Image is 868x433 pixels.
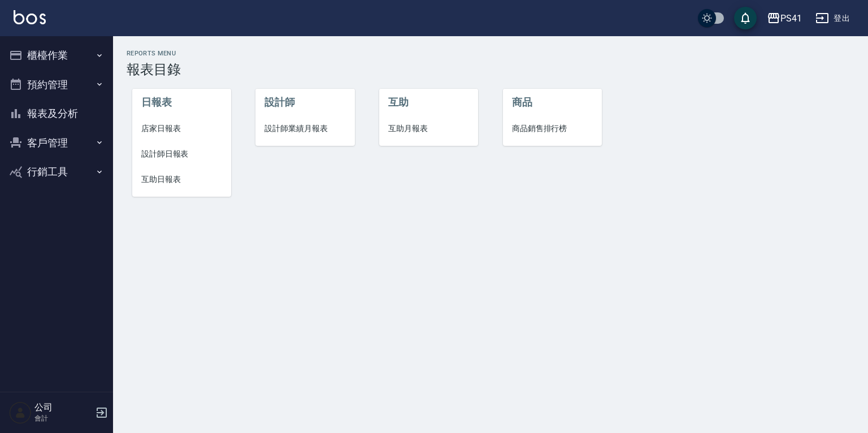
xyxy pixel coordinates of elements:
[5,70,108,99] button: 預約管理
[503,116,602,141] a: 商品銷售排行榜
[141,174,222,185] span: 互助日報表
[5,99,108,128] button: 報表及分析
[34,402,92,413] h5: 公司
[132,167,231,192] a: 互助日報表
[5,128,108,158] button: 客戶管理
[264,123,345,135] span: 設計師業績月報表
[132,141,231,167] a: 設計師日報表
[379,89,478,116] li: 互助
[811,8,854,29] button: 登出
[388,123,469,135] span: 互助月報表
[780,11,802,25] div: PS41
[5,41,108,70] button: 櫃檯作業
[734,7,757,29] button: save
[132,116,231,141] a: 店家日報表
[255,116,354,141] a: 設計師業績月報表
[14,10,46,24] img: Logo
[762,7,806,30] button: PS41
[127,50,854,57] h2: Reports Menu
[5,157,108,187] button: 行銷工具
[512,123,593,135] span: 商品銷售排行榜
[132,89,231,116] li: 日報表
[141,123,222,135] span: 店家日報表
[34,413,92,423] p: 會計
[127,62,854,77] h3: 報表目錄
[255,89,354,116] li: 設計師
[141,148,222,160] span: 設計師日報表
[9,401,32,424] img: Person
[379,116,478,141] a: 互助月報表
[503,89,602,116] li: 商品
